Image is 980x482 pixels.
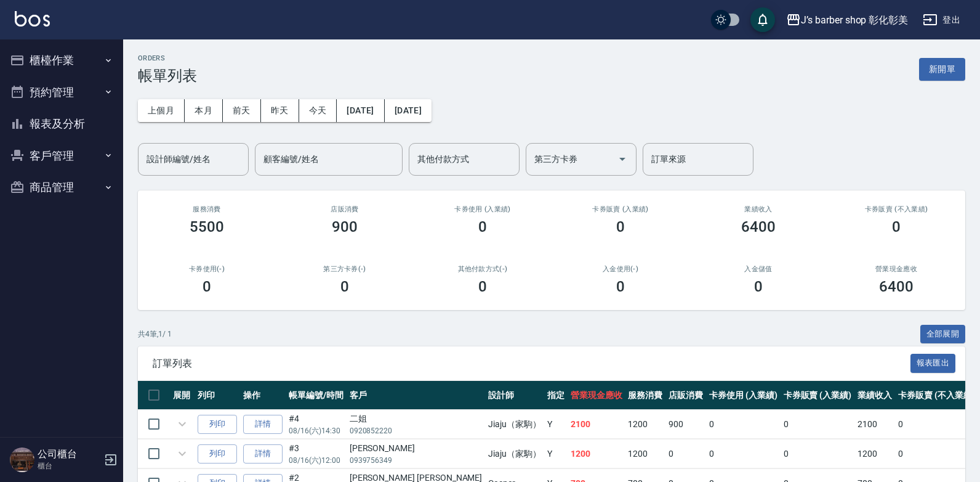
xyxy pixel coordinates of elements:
td: Jiaju（家駒） [485,439,544,468]
td: 2100 [568,410,625,439]
button: 商品管理 [5,171,118,203]
td: 0 [781,439,855,468]
h5: 公司櫃台 [38,448,100,460]
a: 報表匯出 [910,357,956,369]
h3: 6400 [741,218,776,235]
h2: 業績收入 [704,205,813,213]
h2: 卡券販賣 (入業績) [566,205,675,213]
p: 0939756349 [350,455,483,466]
a: 新開單 [919,63,965,75]
button: [DATE] [337,99,384,122]
button: 列印 [198,444,237,464]
td: #4 [286,410,347,439]
th: 設計師 [485,381,544,410]
h2: ORDERS [138,54,197,62]
th: 卡券販賣 (入業績) [781,381,855,410]
button: 櫃檯作業 [5,44,118,76]
span: 訂單列表 [153,357,910,370]
h3: 6400 [879,278,914,295]
h2: 卡券使用 (入業績) [428,205,537,213]
h2: 入金使用(-) [566,265,675,273]
td: 1200 [625,439,665,468]
td: 0 [706,410,781,439]
button: 列印 [198,415,237,434]
p: 共 4 筆, 1 / 1 [138,329,172,340]
button: 報表匯出 [910,354,956,373]
div: J’s barber shop 彰化彰美 [801,12,908,28]
button: 前天 [223,99,261,122]
td: 0 [706,439,781,468]
h3: 5500 [190,218,224,235]
h2: 店販消費 [291,205,399,213]
button: 今天 [299,99,337,122]
h3: 服務消費 [153,205,261,213]
p: 0920852220 [350,425,483,436]
button: 報表及分析 [5,108,118,140]
h3: 帳單列表 [138,67,197,84]
button: 本月 [185,99,223,122]
div: 二姐 [350,412,483,425]
button: 上個月 [138,99,185,122]
th: 業績收入 [854,381,895,410]
button: 新開單 [919,58,965,81]
button: 全部展開 [920,325,966,344]
button: 客戶管理 [5,140,118,172]
p: 08/16 (六) 14:30 [289,425,343,436]
button: Open [612,149,632,169]
a: 詳情 [243,444,283,464]
th: 客戶 [347,381,486,410]
th: 列印 [195,381,240,410]
th: 操作 [240,381,286,410]
button: save [750,7,775,32]
p: 08/16 (六) 12:00 [289,455,343,466]
th: 服務消費 [625,381,665,410]
td: #3 [286,439,347,468]
td: 1200 [625,410,665,439]
td: 1200 [854,439,895,468]
th: 卡券販賣 (不入業績) [895,381,978,410]
th: 卡券使用 (入業績) [706,381,781,410]
button: 昨天 [261,99,299,122]
h2: 其他付款方式(-) [428,265,537,273]
h3: 0 [478,278,487,295]
th: 展開 [170,381,195,410]
th: 指定 [544,381,568,410]
th: 營業現金應收 [568,381,625,410]
td: 2100 [854,410,895,439]
h2: 入金儲值 [704,265,813,273]
img: Person [10,447,34,472]
button: J’s barber shop 彰化彰美 [781,7,913,33]
h3: 0 [892,218,901,235]
h2: 營業現金應收 [842,265,950,273]
p: 櫃台 [38,460,100,472]
h3: 0 [478,218,487,235]
td: 0 [895,410,978,439]
button: [DATE] [385,99,432,122]
h3: 0 [754,278,763,295]
td: Y [544,439,568,468]
h3: 0 [616,278,625,295]
th: 帳單編號/時間 [286,381,347,410]
td: 1200 [568,439,625,468]
h3: 900 [332,218,358,235]
td: 0 [781,410,855,439]
td: 0 [895,439,978,468]
a: 詳情 [243,415,283,434]
th: 店販消費 [665,381,706,410]
h2: 第三方卡券(-) [291,265,399,273]
h2: 卡券販賣 (不入業績) [842,205,950,213]
td: 900 [665,410,706,439]
div: [PERSON_NAME] [350,442,483,455]
h3: 0 [616,218,625,235]
button: 登出 [918,9,965,31]
h3: 0 [203,278,211,295]
h3: 0 [340,278,349,295]
td: Jiaju（家駒） [485,410,544,439]
img: Logo [15,11,50,27]
td: Y [544,410,568,439]
h2: 卡券使用(-) [153,265,261,273]
button: 預約管理 [5,76,118,108]
td: 0 [665,439,706,468]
